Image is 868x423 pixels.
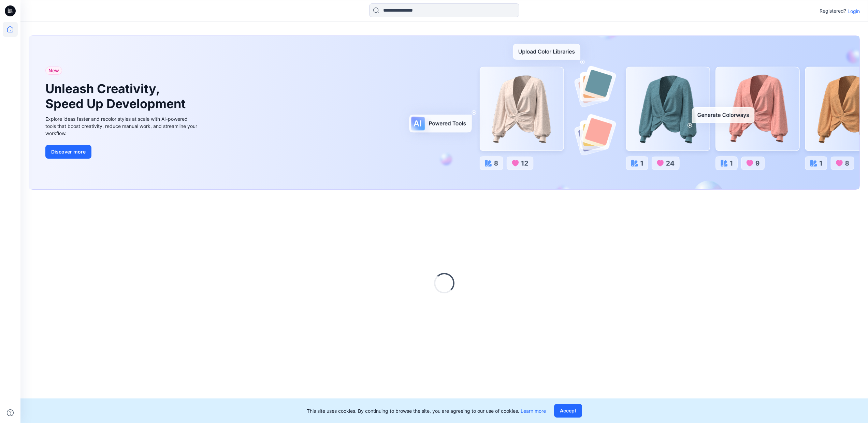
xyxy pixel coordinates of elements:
[45,115,199,137] div: Explore ideas faster and recolor styles at scale with AI-powered tools that boost creativity, red...
[554,404,582,418] button: Accept
[848,8,860,15] p: Login
[45,145,91,159] button: Discover more
[820,7,846,15] p: Registered?
[45,145,199,159] a: Discover more
[521,408,546,414] a: Learn more
[307,407,546,414] p: This site uses cookies. By continuing to browse the site, you are agreeing to our use of cookies.
[48,67,59,75] span: New
[45,82,189,111] h1: Unleash Creativity, Speed Up Development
